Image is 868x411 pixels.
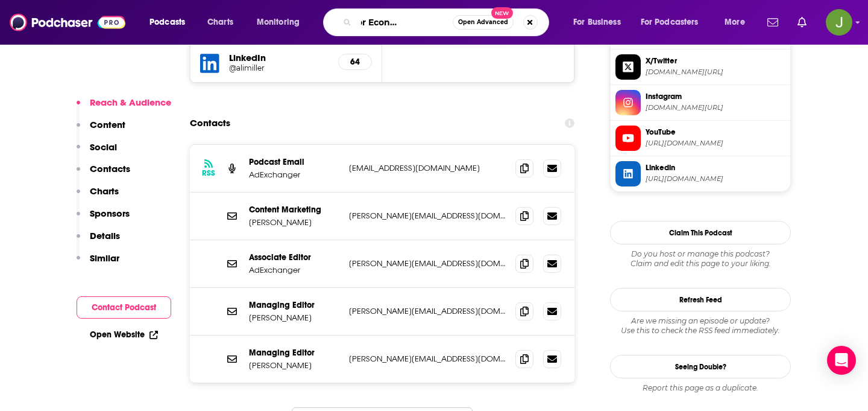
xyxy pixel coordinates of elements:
[458,19,508,25] span: Open Advanced
[349,211,506,221] p: [PERSON_NAME][EMAIL_ADDRESS][DOMAIN_NAME]
[90,185,119,197] p: Charts
[249,360,339,371] p: [PERSON_NAME]
[610,288,791,311] button: Refresh Feed
[565,13,636,32] button: open menu
[349,354,506,364] p: [PERSON_NAME][EMAIL_ADDRESS][DOMAIN_NAME]
[229,63,329,72] a: @alimiller
[356,13,453,32] input: Search podcasts, credits, & more...
[646,103,785,112] span: instagram.com/adexchanger
[249,170,339,180] p: AdExchanger
[77,141,117,164] button: Social
[716,13,760,32] button: open menu
[646,91,785,102] span: Instagram
[77,97,171,119] button: Reach & Audience
[646,56,785,66] span: X/Twitter
[249,217,339,228] p: [PERSON_NAME]
[207,14,233,31] span: Charts
[615,54,785,80] a: X/Twitter[DOMAIN_NAME][URL]
[725,14,745,31] span: More
[646,127,785,138] span: YouTube
[646,174,785,183] span: https://www.linkedin.com/in/alimiller
[610,249,791,259] span: Do you host or manage this podcast?
[77,230,120,252] button: Details
[763,12,783,33] a: Show notifications dropdown
[646,139,785,148] span: https://www.youtube.com/@adexchanger
[77,119,125,141] button: Content
[77,252,119,275] button: Similar
[349,258,506,269] p: [PERSON_NAME][EMAIL_ADDRESS][DOMAIN_NAME]
[141,13,201,32] button: open menu
[229,52,329,63] h5: LinkedIn
[249,157,339,167] p: Podcast Email
[249,348,339,358] p: Managing Editor
[90,141,117,153] p: Social
[335,8,561,36] div: Search podcasts, credits, & more...
[77,185,119,208] button: Charts
[573,14,621,31] span: For Business
[615,126,785,151] a: YouTube[URL][DOMAIN_NAME]
[348,57,362,67] h5: 64
[610,221,791,244] button: Claim This Podcast
[610,249,791,269] div: Claim and edit this page to your liking.
[826,9,852,36] button: Show profile menu
[249,252,339,263] p: Associate Editor
[453,15,514,30] button: Open AdvancedNew
[641,14,699,31] span: For Podcasters
[827,346,856,375] div: Open Intercom Messenger
[90,208,130,219] p: Sponsors
[646,162,785,173] span: Linkedin
[77,296,171,319] button: Contact Podcast
[149,14,185,31] span: Podcasts
[90,163,130,174] p: Contacts
[615,161,785,186] a: Linkedin[URL][DOMAIN_NAME]
[248,13,315,32] button: open menu
[249,300,339,310] p: Managing Editor
[190,112,230,135] h2: Contacts
[349,306,506,316] p: [PERSON_NAME][EMAIL_ADDRESS][DOMAIN_NAME]
[826,9,852,36] img: User Profile
[202,168,215,178] h3: RSS
[90,330,158,340] a: Open Website
[793,12,811,33] a: Show notifications dropdown
[249,265,339,275] p: AdExchanger
[610,355,791,378] a: Seeing Double?
[249,205,339,215] p: Content Marketing
[615,90,785,115] a: Instagram[DOMAIN_NAME][URL]
[200,13,241,32] a: Charts
[90,230,120,241] p: Details
[77,208,130,230] button: Sponsors
[646,68,785,77] span: twitter.com/adexchanger
[257,14,300,31] span: Monitoring
[633,13,716,32] button: open menu
[610,383,791,393] div: Report this page as a duplicate.
[77,163,130,185] button: Contacts
[10,11,125,34] img: Podchaser - Follow, Share and Rate Podcasts
[249,313,339,323] p: [PERSON_NAME]
[826,9,852,36] span: Logged in as jon47193
[491,7,513,19] span: New
[90,252,119,264] p: Similar
[349,163,506,173] p: [EMAIL_ADDRESS][DOMAIN_NAME]
[90,119,125,130] p: Content
[90,97,171,108] p: Reach & Audience
[610,316,791,336] div: Are we missing an episode or update? Use this to check the RSS feed immediately.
